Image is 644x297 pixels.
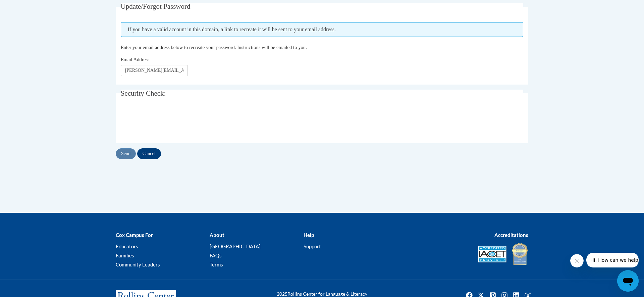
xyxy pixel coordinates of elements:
[116,261,160,267] a: Community Leaders
[121,109,223,135] iframe: reCAPTCHA
[570,254,584,267] iframe: Close message
[116,232,153,238] b: Cox Campus For
[121,65,188,76] input: Email
[121,57,150,62] span: Email Address
[210,232,224,238] b: About
[4,5,54,10] span: Hi. How can we help?
[277,291,287,297] span: 2025
[617,270,639,292] iframe: Button to launch messaging window
[116,243,138,249] a: Educators
[116,252,134,258] a: Families
[586,253,639,267] iframe: Message from company
[210,243,261,249] a: [GEOGRAPHIC_DATA]
[121,89,166,97] span: Security Check:
[304,243,321,249] a: Support
[478,246,506,262] img: Accredited IACET® Provider
[121,45,307,50] span: Enter your email address below to recreate your password. Instructions will be emailed to you.
[121,2,191,10] span: Update/Forgot Password
[210,252,222,258] a: FAQs
[137,148,161,159] input: Cancel
[512,242,528,266] img: IDA® Accredited
[494,232,528,238] b: Accreditations
[121,22,524,37] span: If you have a valid account in this domain, a link to recreate it will be sent to your email addr...
[210,261,223,267] a: Terms
[304,232,314,238] b: Help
